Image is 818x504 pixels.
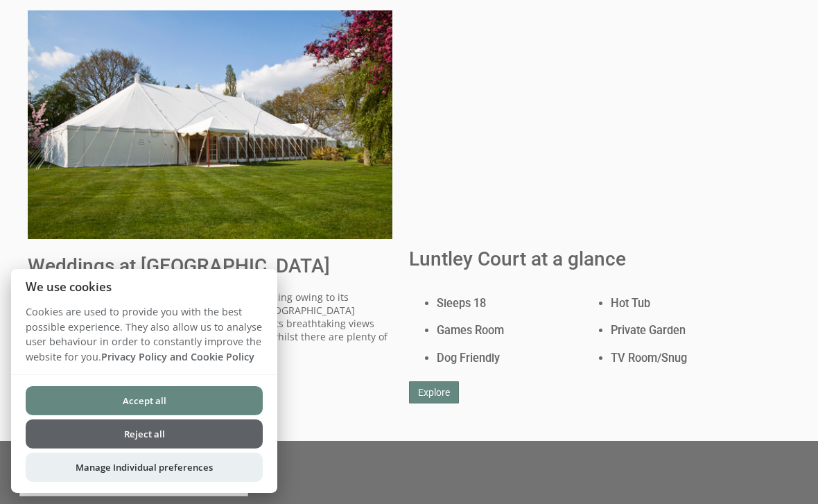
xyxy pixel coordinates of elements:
a: Explore [409,381,459,403]
button: Reject all [26,419,263,449]
button: Accept all [26,386,263,415]
h3: TV Room/Snug [611,350,774,366]
button: Manage Individual preferences [26,453,263,482]
h3: Private Garden [611,322,774,338]
p: Cookies are used to provide you with the best possible experience. They also allow us to analyse ... [11,304,277,374]
h3: Hot Tub [611,295,774,311]
h1: Weddings at [GEOGRAPHIC_DATA] [28,254,392,277]
h3: Dog Friendly [437,350,583,366]
h2: We use cookies [11,280,277,293]
img: Wedding_marquee.full.jpeg [28,10,392,239]
h3: Games Room [437,322,583,338]
h3: Sleeps 18 [437,295,583,311]
a: Privacy Policy and Cookie Policy [101,350,254,363]
h1: Luntley Court at a glance [409,247,774,270]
